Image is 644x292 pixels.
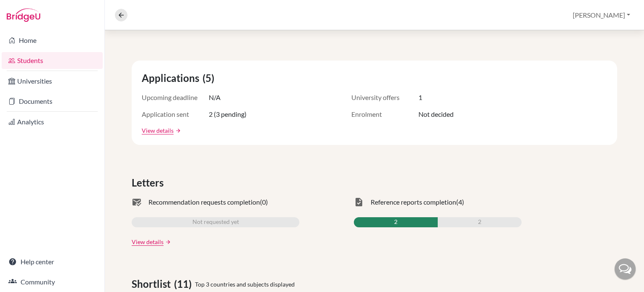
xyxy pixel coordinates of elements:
span: (11) [174,276,195,292]
span: (5) [203,71,218,86]
span: task [354,197,364,207]
a: View details [142,126,174,135]
span: 2 (3 pending) [209,109,247,119]
img: Bridge-U [7,8,40,22]
span: (0) [260,197,268,207]
span: (4) [456,197,464,207]
span: Recommendation requests completion [148,197,260,207]
span: Help [19,6,36,13]
button: [PERSON_NAME] [569,7,634,23]
span: Applications [142,71,203,86]
span: N/A [209,92,221,103]
span: Not decided [418,109,454,119]
a: Analytics [2,113,103,130]
span: University offers [351,92,418,103]
a: arrow_forward [174,128,181,134]
span: 2 [394,217,397,227]
span: Application sent [142,109,209,119]
span: 2 [478,217,481,227]
span: Upcoming deadline [142,92,209,103]
a: Documents [2,93,103,110]
a: Community [2,274,103,290]
a: arrow_forward [164,239,171,245]
span: Shortlist [132,276,174,292]
span: Letters [132,175,167,190]
span: 1 [418,92,422,103]
span: mark_email_read [132,197,142,207]
span: Enrolment [351,109,418,119]
span: Not requested yet [192,217,239,227]
a: Students [2,52,103,69]
span: Reference reports completion [371,197,456,207]
a: View details [132,237,164,246]
a: Universities [2,73,103,89]
a: Help center [2,253,103,270]
span: Top 3 countries and subjects displayed [195,280,295,289]
a: Home [2,32,103,49]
